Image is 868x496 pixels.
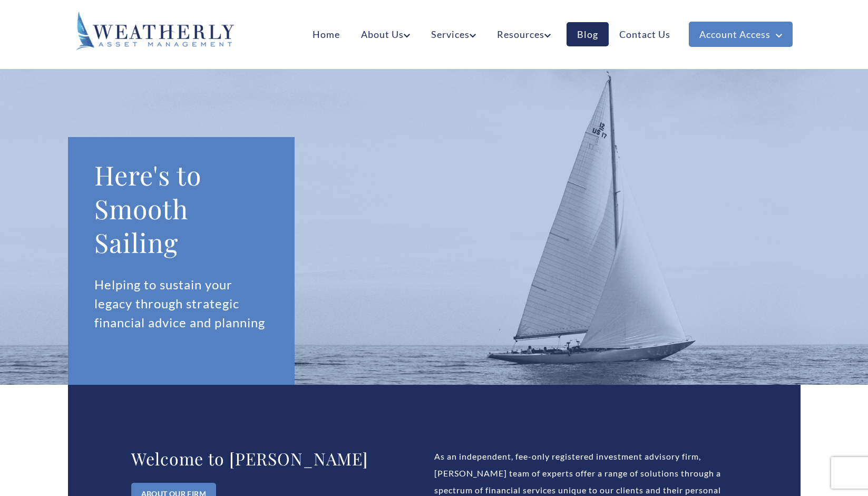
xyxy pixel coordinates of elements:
[94,158,269,259] h1: Here's to Smooth Sailing
[689,22,793,47] a: Account Access
[94,275,269,332] p: Helping to sustain your legacy through strategic financial advice and planning
[302,22,350,46] a: Home
[131,448,434,469] h2: Welcome to [PERSON_NAME]
[76,12,234,51] img: Weatherly
[350,22,421,46] a: About Us
[567,22,609,46] a: Blog
[421,22,486,46] a: Services
[609,22,681,46] a: Contact Us
[486,22,561,46] a: Resources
